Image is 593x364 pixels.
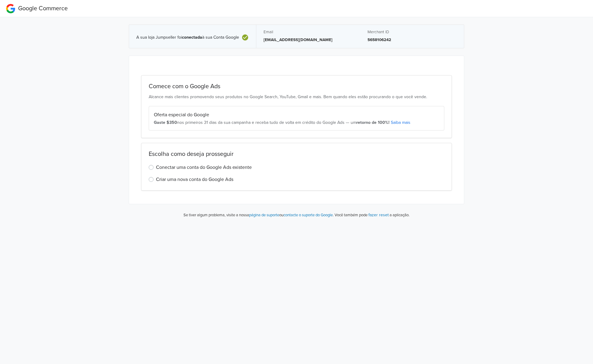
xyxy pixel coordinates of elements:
[391,120,410,125] a: Saiba mais
[156,176,233,183] label: Criar uma nova conta do Google Ads
[249,213,279,217] a: página de suporte
[136,35,239,40] span: A sua loja Jumpseller foi à sua Conta Google
[156,164,252,171] label: Conectar uma conta do Google Ads existente
[154,120,165,125] strong: Gaste
[368,37,457,43] p: 5658106242
[149,83,444,90] h2: Comece com o Google Ads
[284,213,333,217] a: contacte o suporte do Google
[149,150,444,158] h2: Escolha como deseja prosseguir
[183,212,334,218] p: Se tiver algum problema, visite a nossa ou .
[182,35,202,40] b: conectada
[154,120,439,126] div: nos primeiros 31 dias da sua campanha e receba tudo de volta em crédito do Google Ads — um
[154,111,439,118] div: Oferta especial do Google
[167,120,177,125] strong: $350
[149,94,444,100] p: Alcance mais clientes promovendo seus produtos no Google Search, YouTube, Gmail e mais. Bem quand...
[264,37,353,43] p: [EMAIL_ADDRESS][DOMAIN_NAME]
[264,30,353,34] h5: Email
[368,30,457,34] h5: Merchant ID
[368,211,389,218] button: fazer reset
[356,120,390,125] strong: retorno de 100%!
[334,211,410,218] p: Você também pode a aplicação.
[18,5,68,12] span: Google Commerce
